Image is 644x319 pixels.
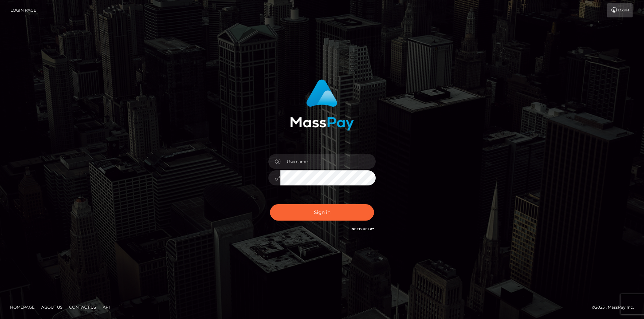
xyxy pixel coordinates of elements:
[290,79,354,131] img: MassPay Login
[10,3,36,17] a: Login Page
[7,302,37,312] a: Homepage
[607,3,633,17] a: Login
[100,302,113,312] a: API
[66,302,99,312] a: Contact Us
[352,227,374,231] a: Need Help?
[280,154,376,169] input: Username...
[39,302,65,312] a: About Us
[270,204,374,221] button: Sign in
[592,304,639,311] div: © 2025 , MassPay Inc.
